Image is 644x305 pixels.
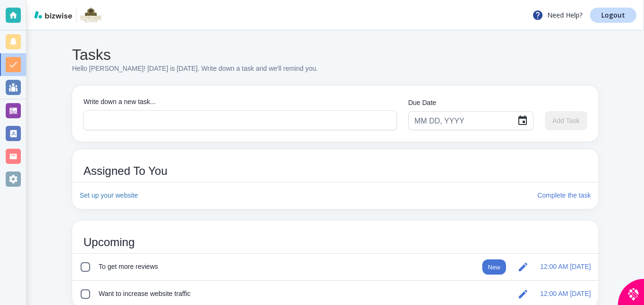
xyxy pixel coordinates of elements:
p: Need Help? [532,10,582,21]
a: Set up your websiteComplete the task [72,182,598,209]
img: bizwise [34,11,72,19]
p: Hello [PERSON_NAME]! [DATE] is [DATE]. Write down a task and we'll remind you. [72,64,318,74]
span: Upcoming [83,236,587,249]
h6: 12:00 AM [DATE] [540,262,591,272]
input: MM DD, YYYY [414,112,509,130]
span: Assigned To You [83,164,587,178]
a: Logout [590,8,636,23]
h6: 12:00 AM [DATE] [540,289,591,299]
span: New [482,264,506,270]
h6: Complete the task [537,191,591,201]
h6: To get more reviews [99,262,475,272]
h4: Tasks [72,46,318,64]
button: Choose date [513,111,532,130]
h6: Set up your website [80,191,530,201]
img: Stonewater Kitchens [80,8,101,23]
h6: Want to increase website traffic [99,289,506,299]
p: Logout [601,12,625,19]
span: Enter a title [545,111,587,130]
